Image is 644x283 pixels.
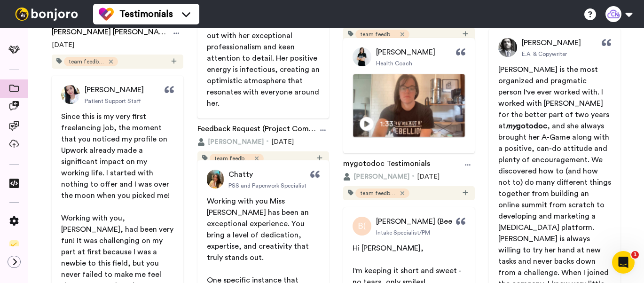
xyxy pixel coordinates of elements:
[498,66,611,130] span: [PERSON_NAME] is the most organized and pragmatic person I've ever worked with. I worked with [PE...
[11,8,82,21] img: bj-logo-header-white.svg
[612,251,635,274] iframe: Intercom live chat
[353,172,409,181] span: [PERSON_NAME]
[522,50,567,58] span: E.A. & Copywriter
[343,158,430,172] a: mygotodoc Testimonials
[197,137,264,147] button: [PERSON_NAME]
[119,8,173,21] span: Testimonials
[380,118,397,130] span: 1:33
[228,182,306,189] span: PSS and Paperwork Specialist
[207,170,224,189] img: Profile Picture
[353,217,371,236] img: Profile Picture
[197,123,317,137] a: Feedback Request (Project Completed)
[376,229,430,236] span: Intake Specialist/PM
[69,58,106,65] span: team feedback
[207,197,311,261] span: Working with you Miss [PERSON_NAME] has been an exceptional experience. You bring a level of dedi...
[99,7,114,22] img: tm-color.svg
[85,84,144,95] span: [PERSON_NAME]
[498,38,517,57] img: Profile Picture
[208,137,264,147] span: [PERSON_NAME]
[547,122,550,130] span: ,
[85,97,141,105] span: Patient Support Staff
[343,172,409,181] button: [PERSON_NAME]
[207,9,322,107] span: It was really GREAT! [PERSON_NAME] truly stood out with her exceptional professionalism and keen ...
[52,40,183,50] div: [DATE]
[197,137,329,147] div: [DATE]
[403,118,420,130] span: 1:33
[52,26,170,40] a: [PERSON_NAME] [PERSON_NAME]
[353,47,371,66] img: Profile Picture
[376,216,456,227] span: [PERSON_NAME] (Beej)
[9,240,19,250] img: Checklist.svg
[398,118,401,130] span: /
[353,244,424,252] span: Hi [PERSON_NAME],
[61,85,80,104] img: Profile Picture
[214,155,252,162] span: team feedback
[516,122,547,130] span: gotodoc
[360,31,398,38] span: team feedback
[376,47,435,58] span: [PERSON_NAME]
[631,251,639,259] span: 1
[506,122,516,130] span: my
[522,37,581,48] span: [PERSON_NAME]
[343,172,475,181] div: [DATE]
[61,113,171,199] span: Since this is my very first freelancing job, the moment that you noticed my profile on Upwork alr...
[228,169,253,180] span: Chatty
[376,60,412,67] span: Health Coach
[360,189,398,197] span: team feedback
